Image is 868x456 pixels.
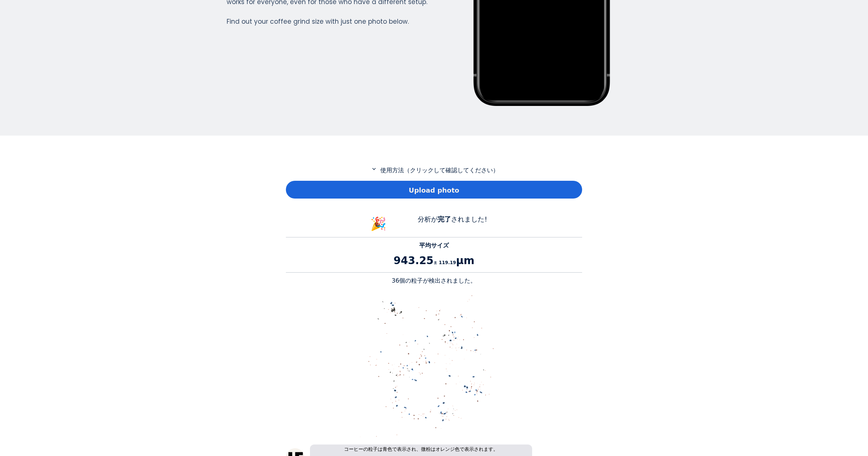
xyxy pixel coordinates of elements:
[370,216,387,231] span: 🎉
[409,185,459,195] span: Upload photo
[286,241,582,250] p: 平均サイズ
[360,289,508,437] img: alt
[370,166,378,172] mat-icon: expand_more
[286,166,582,175] p: 使用方法（クリックして確認してください）
[438,215,451,223] b: 完了
[397,214,508,234] div: 分析が されました!
[286,253,582,269] p: 943.25 μm
[286,276,582,285] p: 36個の粒子が検出されました。
[434,260,456,265] span: ± 119.19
